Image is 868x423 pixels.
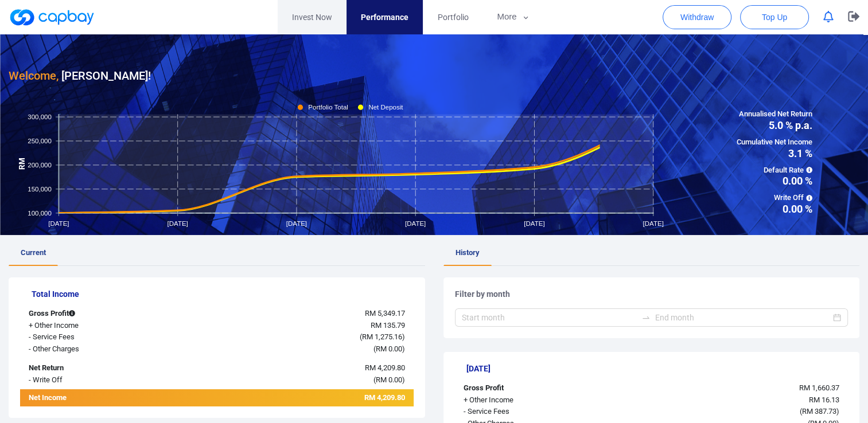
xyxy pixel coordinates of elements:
[618,406,848,418] div: ( )
[405,220,426,227] tspan: [DATE]
[21,248,46,257] span: Current
[20,331,184,343] div: - Service Fees
[28,161,52,168] tspan: 200,000
[655,311,831,324] input: End month
[524,220,545,227] tspan: [DATE]
[737,204,812,214] span: 0.00 %
[737,136,812,148] span: Cumulative Net Income
[18,158,26,170] tspan: RM
[641,313,651,322] span: to
[364,393,405,402] span: RM 4,209.80
[455,382,619,394] div: Gross Profit
[762,11,787,23] span: Top Up
[799,383,839,392] span: RM 1,660.37
[376,375,402,384] span: RM 0.00
[455,406,619,418] div: - Service Fees
[28,185,52,192] tspan: 150,000
[376,344,402,353] span: RM 0.00
[168,220,188,227] tspan: [DATE]
[737,120,812,131] span: 5.0 % p.a.
[437,11,468,23] span: Portfolio
[184,343,414,355] div: ( )
[20,320,184,332] div: + Other Income
[809,395,839,404] span: RM 16.13
[20,374,184,386] div: - Write Off
[737,164,812,177] span: Default Rate
[28,113,52,120] tspan: 300,000
[365,363,405,372] span: RM 4,209.80
[286,220,307,227] tspan: [DATE]
[184,374,414,386] div: ( )
[20,343,184,355] div: - Other Charges
[737,192,812,204] span: Write Off
[371,321,405,330] span: RM 135.79
[369,104,404,111] tspan: Net Deposit
[456,248,480,257] span: History
[643,220,664,227] tspan: [DATE]
[361,11,408,23] span: Performance
[32,289,414,299] h5: Total Income
[28,209,52,216] tspan: 100,000
[737,176,812,186] span: 0.00 %
[737,108,812,120] span: Annualised Net Return
[740,5,809,29] button: Top Up
[20,392,184,406] div: Net Income
[455,289,848,299] h5: Filter by month
[365,309,405,318] span: RM 5,349.17
[308,104,348,111] tspan: Portfolio Total
[802,407,836,416] span: RM 387.73
[663,5,731,29] button: Withdraw
[28,138,52,144] tspan: 250,000
[48,220,69,227] tspan: [DATE]
[362,332,402,341] span: RM 1,275.16
[466,363,848,374] h5: [DATE]
[737,148,812,159] span: 3.1 %
[9,69,59,83] span: Welcome,
[20,362,184,374] div: Net Return
[20,308,184,320] div: Gross Profit
[184,331,414,343] div: ( )
[455,394,619,406] div: + Other Income
[9,66,151,85] h3: [PERSON_NAME] !
[462,311,637,324] input: Start month
[641,313,651,322] span: swap-right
